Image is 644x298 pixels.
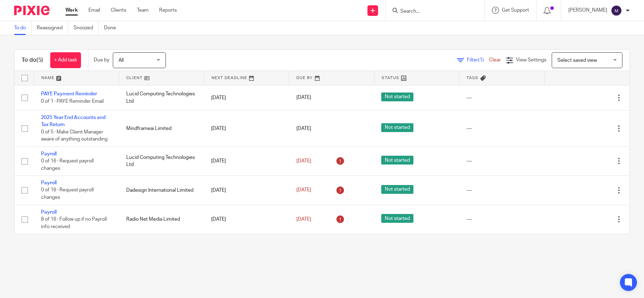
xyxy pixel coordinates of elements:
[88,7,100,14] a: Email
[50,52,81,68] a: + Add task
[94,56,109,64] p: Due by
[466,76,478,80] span: Tags
[466,216,538,223] div: ---
[611,5,622,16] img: svg%3E
[489,58,501,62] a: Clear
[296,159,311,163] span: [DATE]
[119,110,204,147] td: Mindframeai Limited
[41,217,107,229] span: 8 of 16 · Follow up if no Payroll info received
[41,151,57,156] a: Payroll
[516,58,546,62] span: View Settings
[41,99,104,104] span: 0 of 1 · PAYE Reminder Email
[118,58,124,63] span: All
[466,157,538,165] div: ---
[381,93,413,101] span: Not started
[296,95,311,100] span: [DATE]
[41,91,97,96] a: PAYE Payment Reminder
[381,156,413,165] span: Not started
[119,176,204,205] td: Dadesign International Limited
[381,123,413,132] span: Not started
[159,7,177,14] a: Reports
[41,130,108,142] span: 0 of 5 · Make Client Manager aware of anything outstanding
[41,210,57,215] a: Payroll
[296,188,311,193] span: [DATE]
[137,7,149,14] a: Team
[400,8,463,15] input: Search
[204,205,289,234] td: [DATE]
[41,115,105,127] a: 2025 Year End Accounts and Tax Return
[467,58,489,62] span: Filter
[37,21,68,35] a: Reassigned
[111,7,126,14] a: Clients
[104,21,121,35] a: Done
[22,56,43,64] h1: To do
[204,176,289,205] td: [DATE]
[204,85,289,110] td: [DATE]
[14,6,50,15] img: Pixie
[36,57,43,63] span: (5)
[466,187,538,194] div: ---
[466,94,538,101] div: ---
[557,58,597,63] span: Select saved view
[381,214,413,223] span: Not started
[568,7,607,14] p: [PERSON_NAME]
[119,205,204,234] td: Radio Net Media Limited
[478,58,484,62] span: (1)
[381,185,413,194] span: Not started
[296,126,311,131] span: [DATE]
[41,180,57,185] a: Payroll
[41,159,94,171] span: 0 of 16 · Request payroll changes
[466,125,538,132] div: ---
[204,147,289,175] td: [DATE]
[119,85,204,110] td: Lucid Computing Technologies Ltd
[65,7,78,14] a: Work
[41,188,94,200] span: 0 of 16 · Request payroll changes
[296,217,311,222] span: [DATE]
[204,110,289,147] td: [DATE]
[14,21,31,35] a: To do
[502,8,529,13] span: Get Support
[74,21,99,35] a: Snoozed
[119,147,204,175] td: Lucid Computing Technologies Ltd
